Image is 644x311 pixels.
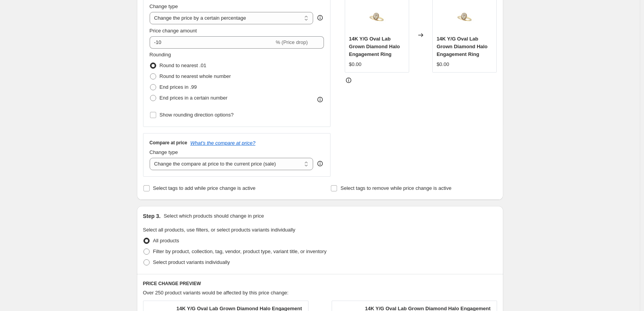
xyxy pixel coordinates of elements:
[316,160,324,167] div: help
[437,61,449,68] div: $0.00
[153,248,327,254] span: Filter by product, collection, tag, vendor, product type, variant title, or inventory
[150,149,178,155] span: Change type
[150,140,187,146] h3: Compare at price
[160,84,197,90] span: End prices in .99
[160,112,234,118] span: Show rounding direction options?
[437,36,487,57] span: 14K Y/G Oval Lab Grown Diamond Halo Engagement Ring
[143,290,289,296] span: Over 250 product variants would be affected by this price change:
[164,212,264,220] p: Select which products should change in price
[160,63,206,68] span: Round to nearest .01
[150,3,178,9] span: Change type
[143,227,295,233] span: Select all products, use filters, or select products variants individually
[361,2,392,33] img: 20210623_134120_b8553995-7192-4a6e-86ab-fcc213da7b3e_80x.jpg
[143,281,497,287] h6: PRICE CHANGE PREVIEW
[349,61,362,68] div: $0.00
[143,212,161,220] h2: Step 3.
[276,39,308,45] span: % (Price drop)
[341,185,452,191] span: Select tags to remove while price change is active
[191,140,256,146] button: What's the compare at price?
[316,14,324,22] div: help
[153,238,179,243] span: All products
[153,185,256,191] span: Select tags to add while price change is active
[160,73,231,79] span: Round to nearest whole number
[150,28,197,34] span: Price change amount
[160,95,228,101] span: End prices in a certain number
[349,36,400,57] span: 14K Y/G Oval Lab Grown Diamond Halo Engagement Ring
[150,36,274,49] input: -15
[449,2,480,33] img: 20210623_134120_b8553995-7192-4a6e-86ab-fcc213da7b3e_80x.jpg
[150,52,171,57] span: Rounding
[153,259,230,265] span: Select product variants individually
